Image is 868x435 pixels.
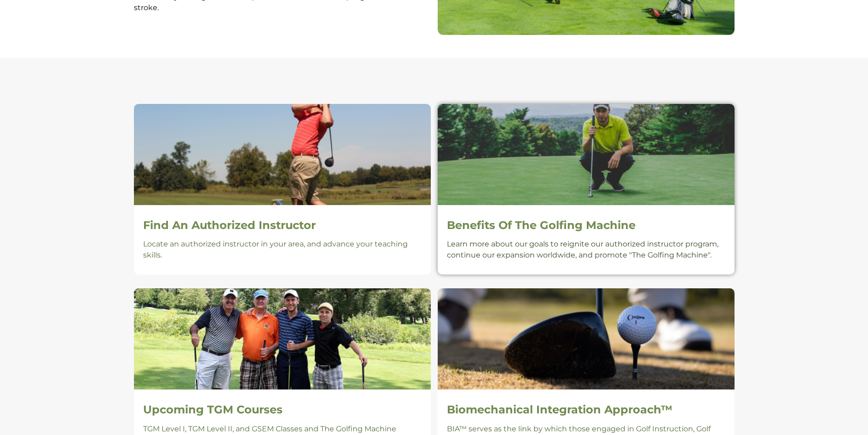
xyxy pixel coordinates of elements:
a: Find An Authorized Instructor Locate an authorized instructor in your area, and advance your teac... [134,104,431,275]
h2: Find An Authorized Instructor [143,219,422,232]
p: Learn more about our goals to reignite our authorized instructor program, continue our expansion ... [447,239,725,261]
a: Benefits Of The Golfing Machine Learn more about our goals to reignite our authorized instructor ... [438,104,735,275]
h2: Benefits Of The Golfing Machine [447,219,725,232]
h2: Biomechanical Integration Approach™ [447,403,725,417]
p: Locate an authorized instructor in your area, and advance your teaching skills. [143,239,422,261]
h2: Upcoming TGM Courses [143,403,422,417]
